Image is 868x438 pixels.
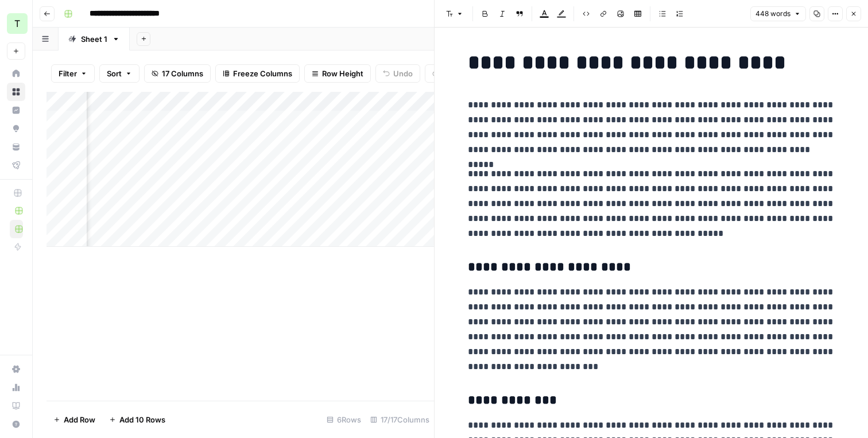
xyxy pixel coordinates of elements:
[7,138,25,156] a: Your Data
[64,414,95,425] span: Add Row
[7,64,25,83] a: Home
[7,415,25,433] button: Help + Support
[7,397,25,415] a: Learning Hub
[14,17,20,30] span: T
[215,64,300,83] button: Freeze Columns
[750,6,806,21] button: 448 words
[233,68,292,79] span: Freeze Columns
[7,156,25,175] a: Flightpath
[144,64,211,83] button: 17 Columns
[322,410,366,429] div: 6 Rows
[7,9,25,38] button: Workspace: Teladoc
[107,68,122,79] span: Sort
[755,9,790,19] span: 448 words
[59,28,130,51] a: Sheet 1
[7,378,25,397] a: Usage
[375,64,420,83] button: Undo
[322,68,363,79] span: Row Height
[46,410,102,429] button: Add Row
[7,83,25,101] a: Browse
[7,360,25,378] a: Settings
[393,68,413,79] span: Undo
[7,101,25,119] a: Insights
[59,68,77,79] span: Filter
[366,410,434,429] div: 17/17 Columns
[99,64,139,83] button: Sort
[162,68,203,79] span: 17 Columns
[7,119,25,138] a: Opportunities
[304,64,371,83] button: Row Height
[102,410,172,429] button: Add 10 Rows
[119,414,165,425] span: Add 10 Rows
[81,33,107,45] div: Sheet 1
[51,64,95,83] button: Filter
